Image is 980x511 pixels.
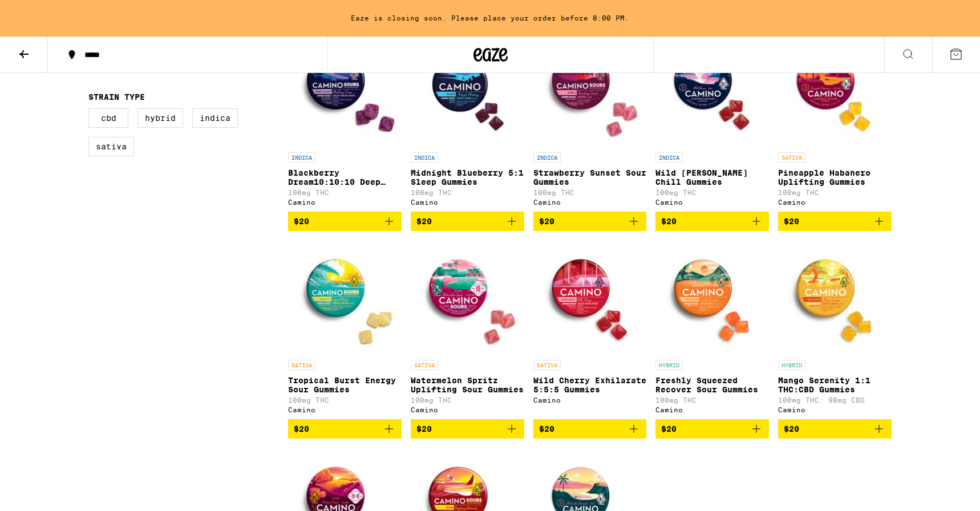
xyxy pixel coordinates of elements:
a: Open page for Tropical Burst Energy Sour Gummies from Camino [288,240,402,419]
p: 100mg THC: 98mg CBD [778,396,892,404]
p: INDICA [411,152,438,163]
p: 100mg THC [778,189,892,196]
p: INDICA [288,152,315,163]
img: Camino - Wild Cherry Exhilarate 5:5:5 Gummies [533,240,647,354]
p: SATIVA [288,360,315,370]
div: Camino [411,406,524,413]
img: Camino - Midnight Blueberry 5:1 Sleep Gummies [411,33,524,147]
label: Hybrid [137,108,183,128]
p: 100mg THC [288,396,402,404]
span: $20 [294,217,309,226]
button: Add to bag [288,419,402,439]
p: 100mg THC [655,396,769,404]
button: Add to bag [533,419,647,439]
p: Wild Cherry Exhilarate 5:5:5 Gummies [533,376,647,394]
img: Camino - Freshly Squeezed Recover Sour Gummies [655,240,769,354]
a: Open page for Midnight Blueberry 5:1 Sleep Gummies from Camino [411,33,524,212]
label: Sativa [88,137,134,156]
span: $20 [661,424,677,433]
img: Camino - Blackberry Dream10:10:10 Deep Sleep Gummies [288,33,402,147]
p: INDICA [533,152,561,163]
p: Midnight Blueberry 5:1 Sleep Gummies [411,168,524,186]
div: Camino [778,406,892,413]
p: INDICA [655,152,683,163]
a: Open page for Strawberry Sunset Sour Gummies from Camino [533,33,647,212]
a: Open page for Wild Cherry Exhilarate 5:5:5 Gummies from Camino [533,240,647,419]
a: Open page for Mango Serenity 1:1 THC:CBD Gummies from Camino [778,240,892,419]
a: Open page for Pineapple Habanero Uplifting Gummies from Camino [778,33,892,212]
p: Watermelon Spritz Uplifting Sour Gummies [411,376,524,394]
img: Camino - Strawberry Sunset Sour Gummies [533,33,647,147]
div: Camino [411,198,524,206]
span: $20 [784,217,799,226]
p: SATIVA [533,360,561,370]
span: Hi. Need any help? [7,8,82,17]
div: Camino [533,396,647,404]
button: Add to bag [411,212,524,231]
span: $20 [661,217,677,226]
label: Indica [192,108,238,128]
legend: Strain Type [88,92,145,102]
img: Camino - Mango Serenity 1:1 THC:CBD Gummies [778,240,892,354]
img: Camino - Tropical Burst Energy Sour Gummies [288,240,402,354]
p: 100mg THC [533,189,647,196]
p: 100mg THC [288,189,402,196]
a: Open page for Blackberry Dream10:10:10 Deep Sleep Gummies from Camino [288,33,402,212]
p: 100mg THC [411,189,524,196]
button: Add to bag [778,212,892,231]
a: Open page for Wild Berry Chill Gummies from Camino [655,33,769,212]
p: SATIVA [411,360,438,370]
button: Add to bag [655,419,769,439]
button: Add to bag [288,212,402,231]
img: Camino - Wild Berry Chill Gummies [655,33,769,147]
img: Camino - Watermelon Spritz Uplifting Sour Gummies [411,240,524,354]
img: Camino - Pineapple Habanero Uplifting Gummies [778,33,892,147]
span: $20 [539,217,554,226]
p: Mango Serenity 1:1 THC:CBD Gummies [778,376,892,394]
span: $20 [784,424,799,433]
div: Camino [288,406,402,413]
button: Add to bag [533,212,647,231]
p: 100mg THC [655,189,769,196]
button: Add to bag [655,212,769,231]
p: Tropical Burst Energy Sour Gummies [288,376,402,394]
button: Add to bag [411,419,524,439]
p: Wild [PERSON_NAME] Chill Gummies [655,168,769,186]
div: Camino [778,198,892,206]
div: Camino [288,198,402,206]
p: HYBRID [655,360,683,370]
p: HYBRID [778,360,805,370]
p: Strawberry Sunset Sour Gummies [533,168,647,186]
span: $20 [416,424,432,433]
div: Camino [655,198,769,206]
p: Freshly Squeezed Recover Sour Gummies [655,376,769,394]
span: $20 [294,424,309,433]
p: Blackberry Dream10:10:10 Deep Sleep Gummies [288,168,402,186]
p: Pineapple Habanero Uplifting Gummies [778,168,892,186]
p: 100mg THC [411,396,524,404]
a: Open page for Watermelon Spritz Uplifting Sour Gummies from Camino [411,240,524,419]
div: Camino [655,406,769,413]
p: SATIVA [778,152,805,163]
a: Open page for Freshly Squeezed Recover Sour Gummies from Camino [655,240,769,419]
label: CBD [88,108,128,128]
button: Add to bag [778,419,892,439]
div: Camino [533,198,647,206]
span: $20 [416,217,432,226]
span: $20 [539,424,554,433]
